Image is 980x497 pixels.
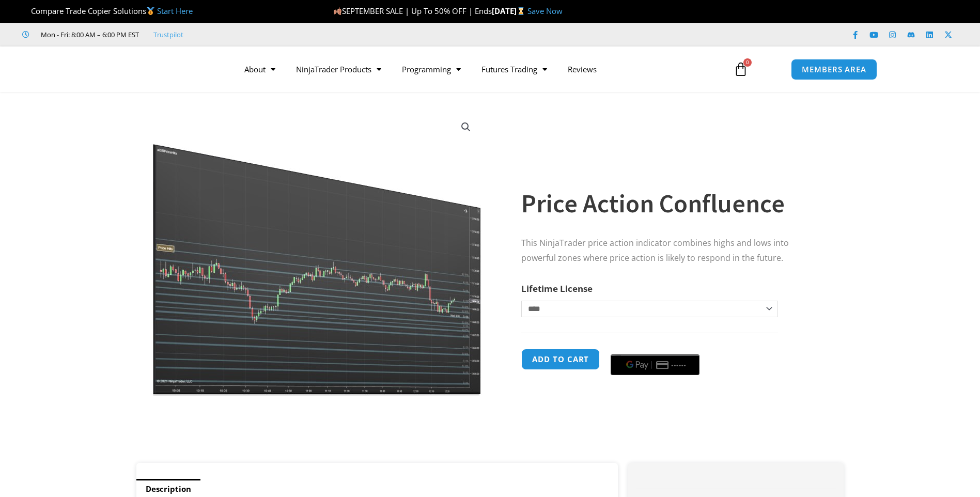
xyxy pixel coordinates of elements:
span: MEMBERS AREA [802,66,866,73]
span: 0 [743,58,752,67]
img: ⌛ [517,7,525,15]
strong: [DATE] [492,6,527,16]
button: Add to cart [521,349,600,370]
span: Mon - Fri: 8:00 AM – 6:00 PM EST [38,28,139,41]
a: About [234,57,286,81]
span: SEPTEMBER SALE | Up To 50% OFF | Ends [333,6,492,16]
img: LogoAI | Affordable Indicators – NinjaTrader [103,51,214,88]
iframe: Secure payment input frame [609,347,702,348]
img: 🏆 [23,7,30,15]
a: 0 [718,54,764,84]
a: MEMBERS AREA [791,59,877,80]
nav: Menu [234,57,722,81]
h1: Price Action Confluence [521,185,823,222]
img: 🥇 [147,7,154,15]
img: 🍂 [334,7,341,15]
a: Futures Trading [471,57,557,81]
a: View full-screen image gallery [457,118,475,136]
a: NinjaTrader Products [286,57,392,81]
text: •••••• [672,362,688,369]
a: Programming [392,57,471,81]
a: Save Now [527,6,563,16]
span: This NinjaTrader price action indicator combines highs and lows into powerful zones where price a... [521,237,789,263]
span: Compare Trade Copier Solutions [22,6,193,16]
a: Trustpilot [153,28,183,41]
label: Lifetime License [521,283,593,294]
img: Price Action Confluence 2 [151,110,483,396]
a: Reviews [557,57,607,81]
button: Buy with GPay [611,354,699,375]
a: Start Here [157,6,193,16]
